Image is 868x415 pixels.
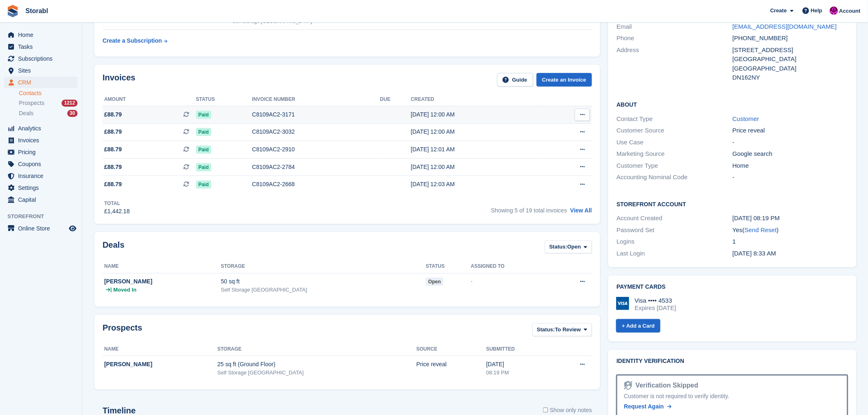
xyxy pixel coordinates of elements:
[18,77,67,88] span: CRM
[19,109,34,117] span: Deals
[62,100,78,107] div: 1212
[196,128,211,136] span: Paid
[4,146,78,158] a: menu
[770,7,787,15] span: Create
[19,99,78,107] a: Prospects 1212
[617,214,733,223] div: Account Created
[426,260,471,273] th: Status
[537,326,555,334] span: Status:
[104,145,122,154] span: £88.79
[617,249,733,258] div: Last Login
[486,343,552,356] th: Submitted
[4,77,78,88] a: menu
[196,180,211,189] span: Paid
[617,173,733,182] div: Accounting Nominal Code
[103,93,196,106] th: Amount
[7,5,19,17] img: stora-icon-8386f47178a22dfd0bd8f6a31ec36ba5ce8667c1dd55bd0f319d3a0aa187defe.svg
[18,65,67,76] span: Sites
[7,212,82,221] span: Storefront
[104,163,122,171] span: £88.79
[4,182,78,194] a: menu
[733,23,837,30] a: [EMAIL_ADDRESS][DOMAIN_NAME]
[491,207,567,214] span: Showing 5 of 19 total invoices
[497,73,533,87] a: Guide
[411,110,541,119] div: [DATE] 12:00 AM
[4,194,78,205] a: menu
[830,7,838,15] img: Helen Morton
[68,223,78,233] a: Preview store
[103,323,142,338] h2: Prospects
[617,22,733,32] div: Email
[18,123,67,134] span: Analytics
[252,110,380,119] div: C8109AC2-3171
[617,284,848,290] h2: Payment cards
[104,180,122,189] span: £88.79
[733,64,849,73] div: [GEOGRAPHIC_DATA]
[104,200,130,207] div: Total
[733,237,849,246] div: 1
[411,180,541,189] div: [DATE] 12:03 AM
[252,163,380,171] div: C8109AC2-2784
[616,297,629,310] img: Visa Logo
[617,138,733,147] div: Use Case
[18,223,67,234] span: Online Store
[4,158,78,170] a: menu
[221,286,426,294] div: Self Storage [GEOGRAPHIC_DATA]
[486,369,552,377] div: 08:19 PM
[4,170,78,182] a: menu
[104,128,122,136] span: £88.79
[617,126,733,135] div: Customer Source
[733,138,849,147] div: -
[426,278,443,286] span: open
[811,7,822,15] span: Help
[635,304,676,312] div: Expires [DATE]
[196,163,211,171] span: Paid
[549,243,567,251] span: Status:
[733,46,849,55] div: [STREET_ADDRESS]
[616,319,660,333] a: + Add a Card
[543,406,592,415] label: Show only notes
[4,41,78,52] a: menu
[380,93,411,106] th: Due
[18,53,67,64] span: Subscriptions
[617,100,848,108] h2: About
[104,207,130,216] div: £1,442.18
[617,226,733,235] div: Password Set
[4,223,78,234] a: menu
[545,240,592,254] button: Status: Open
[411,93,541,106] th: Created
[411,145,541,154] div: [DATE] 12:01 AM
[411,163,541,171] div: [DATE] 12:00 AM
[617,358,848,365] h2: Identity verification
[103,33,167,48] a: Create a Subscription
[416,360,486,369] div: Price reveal
[745,226,777,233] a: Send Reset
[18,170,67,182] span: Insurance
[733,173,849,182] div: -
[416,343,486,356] th: Source
[624,403,664,410] span: Request Again
[103,36,162,45] div: Create a Subscription
[252,145,380,154] div: C8109AC2-2910
[733,214,849,223] div: [DATE] 08:19 PM
[633,381,699,390] div: Verification Skipped
[624,381,632,390] img: Identity Verification Ready
[4,123,78,134] a: menu
[839,7,861,15] span: Account
[18,158,67,170] span: Coupons
[532,323,592,337] button: Status: To Review
[617,114,733,124] div: Contact Type
[617,46,733,82] div: Address
[19,109,78,118] a: Deals 30
[217,369,416,377] div: Self Storage [GEOGRAPHIC_DATA]
[733,149,849,159] div: Google search
[543,406,548,415] input: Show only notes
[537,73,592,87] a: Create an Invoice
[624,392,841,401] div: Customer is not required to verify identity.
[733,34,849,43] div: [PHONE_NUMBER]
[221,260,426,273] th: Storage
[103,260,221,273] th: Name
[635,297,676,304] div: Visa •••• 4533
[733,250,776,257] time: 2024-05-01 07:33:40 UTC
[252,128,380,136] div: C8109AC2-3032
